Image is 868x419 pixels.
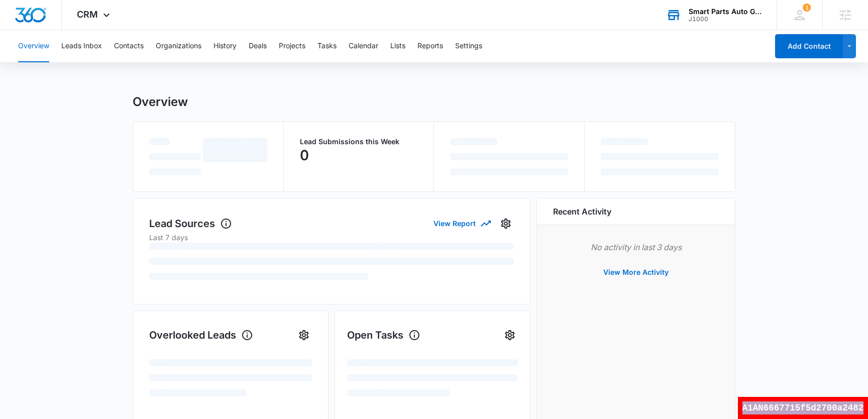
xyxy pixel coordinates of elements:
[347,328,420,343] h1: Open Tasks
[114,30,144,62] button: Contacts
[149,232,514,243] p: Last 7 days
[553,205,611,218] h6: Recent Activity
[593,260,679,284] button: View More Activity
[553,241,719,253] p: No activity in last 3 days
[300,147,309,163] p: 0
[133,94,188,110] h1: Overview
[149,216,232,231] h1: Lead Sources
[775,34,843,58] button: Add Contact
[296,327,312,343] button: Settings
[738,397,868,419] div: A1AN6667715f5d2700a2482
[156,30,201,62] button: Organizations
[689,16,762,23] div: account id
[390,30,405,62] button: Lists
[61,30,102,62] button: Leads Inbox
[417,30,443,62] button: Reports
[249,30,267,62] button: Deals
[803,4,811,12] div: notifications count
[149,328,253,343] h1: Overlooked Leads
[502,327,518,343] button: Settings
[455,30,482,62] button: Settings
[803,4,811,12] span: 1
[349,30,378,62] button: Calendar
[689,8,762,16] div: account name
[498,216,514,232] button: Settings
[433,215,490,232] button: View Report
[18,30,49,62] button: Overview
[213,30,237,62] button: History
[300,138,418,145] p: Lead Submissions this Week
[317,30,337,62] button: Tasks
[279,30,305,62] button: Projects
[77,9,98,20] span: CRM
